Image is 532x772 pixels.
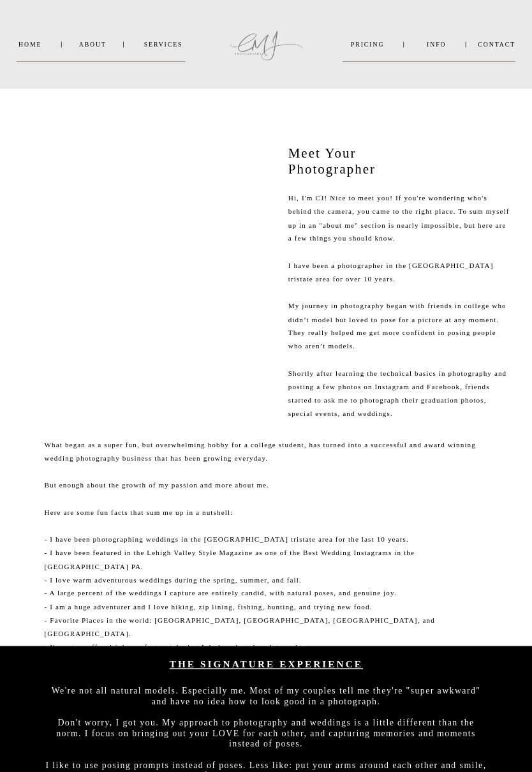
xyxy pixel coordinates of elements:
[288,145,387,181] h1: Meet Your Photographer
[288,191,510,423] p: Hi, I'm CJ! Nice to meet you! If you're wondering who's behind the camera, you came to the right ...
[79,41,106,48] a: About
[478,41,515,48] a: Contact
[170,658,363,669] u: The Signature Experience
[17,41,43,48] a: Home
[415,41,458,48] a: INFO
[45,438,488,640] p: What began as a super fun, but overwhelming hobby for a college student, has turned into a succes...
[343,41,392,48] a: PRICING
[141,41,186,48] a: SERVICES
